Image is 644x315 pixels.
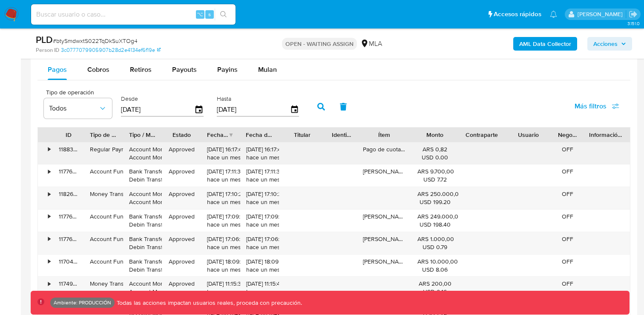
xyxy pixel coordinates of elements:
span: ⌥ [197,10,203,18]
button: AML Data Collector [513,37,577,51]
p: nicolas.tolosa@mercadolibre.com [578,10,626,18]
button: search-icon [215,9,232,20]
span: s [208,10,211,18]
span: Acciones [593,37,618,51]
span: 3.151.0 [627,20,640,27]
a: Salir [629,10,638,19]
span: # btySmdwxtS022TqDkSuXTOg4 [53,37,138,45]
a: Notificaciones [550,11,557,18]
b: AML Data Collector [519,37,571,51]
button: Acciones [587,37,632,51]
p: OPEN - WAITING ASSIGN [282,38,357,50]
p: Ambiente: PRODUCCIÓN [54,301,111,304]
p: Todas las acciones impactan usuarios reales, proceda con precaución. [115,299,302,307]
b: Person ID [36,46,59,54]
a: 3c0777079905907b28d2e4134ef6f19e [61,46,161,54]
div: MLA [360,39,382,48]
b: PLD [36,33,53,46]
span: Accesos rápidos [494,10,541,19]
input: Buscar usuario o caso... [31,9,236,20]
